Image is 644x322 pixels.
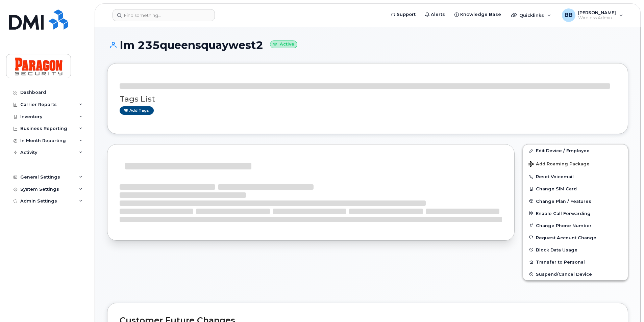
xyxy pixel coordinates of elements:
button: Add Roaming Package [523,157,628,170]
span: Change Plan / Features [536,198,591,204]
button: Reset Voicemail [523,170,628,183]
span: Enable Call Forwarding [536,211,591,216]
button: Change SIM Card [523,183,628,195]
button: Change Phone Number [523,219,628,232]
h1: Im 235queensquaywest2 [107,39,628,51]
a: Add tags [120,106,154,115]
small: Active [270,41,297,48]
button: Suspend/Cancel Device [523,268,628,280]
button: Transfer to Personal [523,256,628,268]
h3: Tags List [120,95,616,103]
button: Change Plan / Features [523,195,628,207]
button: Request Account Change [523,232,628,244]
a: Edit Device / Employee [523,144,628,157]
span: Add Roaming Package [528,161,590,168]
button: Enable Call Forwarding [523,207,628,219]
span: Suspend/Cancel Device [536,272,592,277]
button: Block Data Usage [523,244,628,256]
